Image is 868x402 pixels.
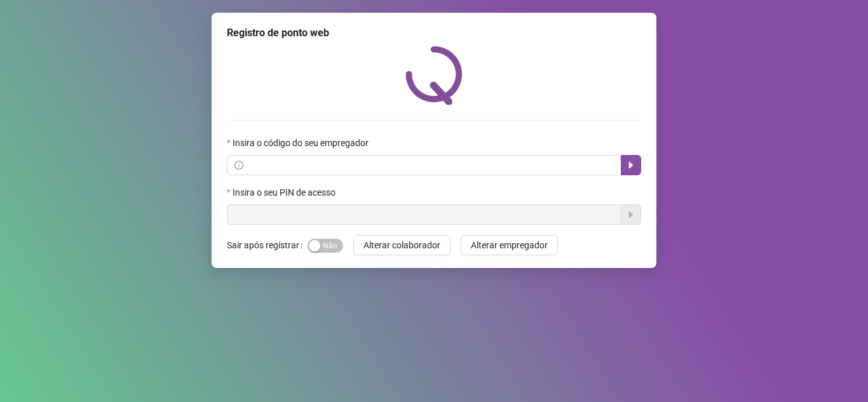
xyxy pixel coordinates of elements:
[227,25,641,41] div: Registro de ponto web
[471,238,548,252] span: Alterar empregador
[227,185,344,199] label: Insira o seu PIN de acesso
[626,160,636,170] span: caret-right
[405,46,463,105] img: QRPoint
[227,136,377,150] label: Insira o código do seu empregador
[363,238,440,252] span: Alterar colaborador
[234,161,243,170] span: info-circle
[353,235,451,255] button: Alterar colaborador
[227,235,308,255] label: Sair após registrar
[461,235,558,255] button: Alterar empregador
